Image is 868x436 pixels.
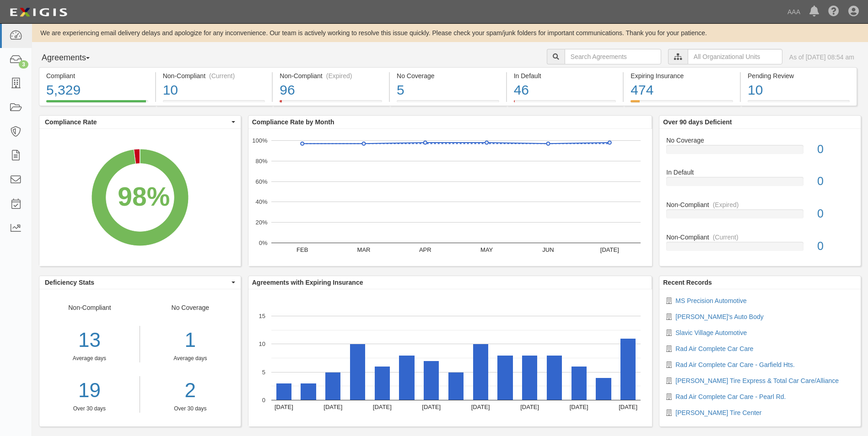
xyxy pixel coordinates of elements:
div: No Coverage [140,303,241,413]
button: Compliance Rate [39,116,241,128]
text: [DATE] [373,404,392,410]
div: 5,329 [46,80,148,100]
div: Over 30 days [147,405,234,413]
div: 3 [19,60,28,69]
a: Slavic Village Automotive [675,329,747,336]
div: 474 [631,80,733,100]
div: Compliant [46,71,148,80]
div: 0 [810,141,861,158]
div: 0 [810,238,861,255]
a: Rad Air Complete Car Care [675,345,753,352]
a: Non-Compliant(Expired)96 [273,100,389,107]
div: (Current) [209,71,235,80]
text: 20% [255,219,267,226]
text: [DATE] [619,404,637,410]
button: Deficiency Stats [39,276,241,289]
div: Non-Compliant [659,200,861,209]
div: We are experiencing email delivery delays and apologize for any inconvenience. Our team is active... [32,28,868,37]
text: [DATE] [275,404,293,410]
text: 40% [255,198,267,205]
a: Non-Compliant(Current)10 [156,100,272,107]
div: Average days [147,355,234,362]
text: [DATE] [471,404,490,410]
b: Recent Records [663,279,712,286]
text: 0 [262,397,265,404]
a: [PERSON_NAME] Tire Center [675,409,761,416]
div: No Coverage [397,71,499,80]
img: logo-5460c22ac91f19d4615b14bd174203de0afe785f0fc80cf4dbbc73dc1793850b.png [7,4,70,21]
div: 1 [147,326,234,355]
i: Help Center - Complianz [828,6,839,17]
div: 96 [280,80,382,100]
text: 100% [252,137,268,144]
div: No Coverage [659,136,861,145]
text: 60% [255,178,267,185]
div: 10 [748,80,850,100]
div: Non-Compliant (Expired) [280,71,382,80]
a: In Default0 [666,168,854,200]
div: Non-Compliant [39,303,140,413]
a: In Default46 [507,100,623,107]
div: Pending Review [748,71,850,80]
a: Pending Review10 [741,100,857,107]
text: 0% [259,239,267,246]
text: [DATE] [520,404,539,410]
div: Over 30 days [39,405,140,413]
a: Compliant5,329 [39,100,155,107]
text: FEB [297,246,308,253]
div: 19 [39,376,140,405]
b: Compliance Rate by Month [252,118,334,126]
div: 98% [118,178,170,215]
button: Agreements [39,49,108,67]
text: JUN [542,246,554,253]
a: Non-Compliant(Current)0 [666,233,854,258]
div: 0 [810,173,861,190]
text: [DATE] [569,404,588,410]
div: Non-Compliant (Current) [163,71,265,80]
text: APR [419,246,431,253]
div: 0 [810,206,861,222]
div: Average days [39,355,140,362]
text: 5 [262,368,265,375]
a: [PERSON_NAME] Tire Express & Total Car Care/Alliance [675,377,839,384]
div: Expiring Insurance [631,71,733,80]
div: In Default [514,71,616,80]
a: Rad Air Complete Car Care - Pearl Rd. [675,393,786,400]
text: 10 [259,340,265,347]
text: MAR [357,246,370,253]
span: Compliance Rate [45,117,229,127]
svg: A chart. [248,289,652,426]
b: Over 90 days Deficient [663,118,732,126]
div: 5 [397,80,499,100]
a: No Coverage5 [390,100,506,107]
a: MS Precision Automotive [675,297,747,304]
div: Non-Compliant [659,233,861,242]
text: 80% [255,158,267,165]
a: [PERSON_NAME]'s Auto Body [675,313,764,320]
a: Expiring Insurance474 [624,100,740,107]
div: (Current) [713,233,739,242]
div: (Expired) [713,200,739,209]
a: No Coverage0 [666,136,854,168]
div: In Default [659,168,861,177]
span: Deficiency Stats [45,278,229,287]
div: 13 [39,326,140,355]
div: As of [DATE] 08:54 am [789,53,854,62]
a: Non-Compliant(Expired)0 [666,200,854,233]
svg: A chart. [248,129,652,266]
input: All Organizational Units [688,49,782,64]
text: [DATE] [600,246,619,253]
div: 46 [514,80,616,100]
input: Search Agreements [565,49,661,64]
text: [DATE] [323,404,342,410]
svg: A chart. [39,129,241,266]
text: 15 [259,313,265,319]
div: (Expired) [326,71,352,80]
text: [DATE] [422,404,441,410]
a: 2 [147,376,234,405]
text: MAY [480,246,493,253]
